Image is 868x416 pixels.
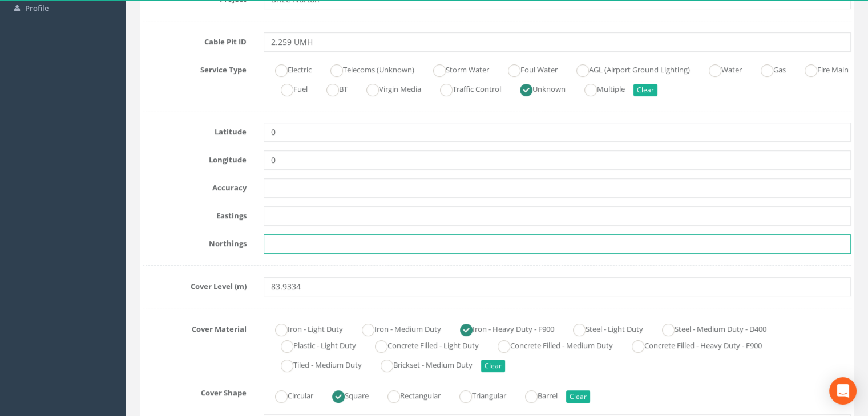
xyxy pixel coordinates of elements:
label: Northings [134,234,255,249]
label: BT [315,80,348,96]
label: Plastic - Light Duty [269,336,356,353]
span: Profile [25,3,49,13]
label: Iron - Light Duty [264,320,343,336]
label: Cover Level (m) [134,277,255,292]
label: Rectangular [376,386,441,403]
label: Telecoms (Unknown) [319,60,414,77]
div: Open Intercom Messenger [829,377,857,405]
label: Barrel [514,386,558,403]
label: Multiple [573,80,625,96]
label: Cover Shape [134,384,255,398]
label: Gas [749,60,786,77]
button: Clear [566,390,590,403]
label: Unknown [508,80,566,96]
label: Square [321,386,369,403]
label: Concrete Filled - Medium Duty [486,336,613,353]
button: Clear [481,360,505,372]
label: Storm Water [422,60,489,77]
label: Fuel [269,80,308,96]
label: Latitude [134,123,255,137]
label: Concrete Filled - Light Duty [364,336,479,353]
label: Circular [264,386,313,403]
label: Water [697,60,742,77]
label: Traffic Control [429,80,501,96]
label: Cable Pit ID [134,32,255,47]
label: Concrete Filled - Heavy Duty - F900 [620,336,762,353]
label: Eastings [134,206,255,221]
label: Longitude [134,150,255,165]
label: Service Type [134,60,255,75]
label: Electric [264,60,312,77]
label: Steel - Medium Duty - D400 [651,320,766,336]
label: Iron - Medium Duty [350,320,441,336]
label: Accuracy [134,178,255,193]
label: Iron - Heavy Duty - F900 [449,320,554,336]
label: Tiled - Medium Duty [269,356,362,372]
label: AGL (Airport Ground Lighting) [565,60,690,77]
label: Fire Main [793,60,849,77]
label: Steel - Light Duty [562,320,643,336]
label: Cover Material [134,320,255,335]
button: Clear [633,84,657,96]
label: Foul Water [496,60,558,77]
label: Brickset - Medium Duty [369,356,473,372]
label: Virgin Media [355,80,421,96]
label: Triangular [448,386,506,403]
